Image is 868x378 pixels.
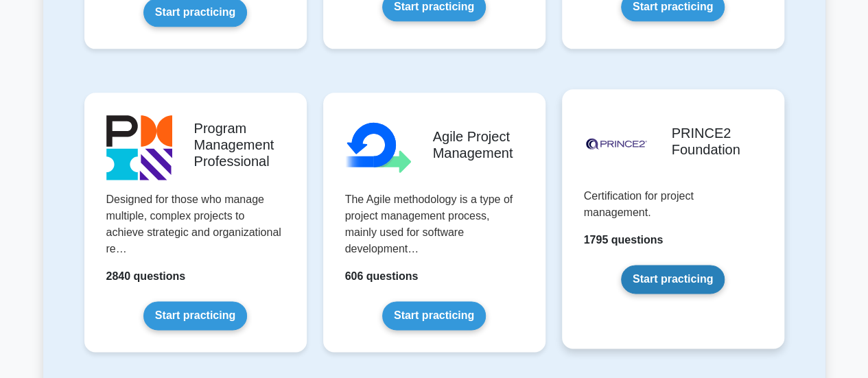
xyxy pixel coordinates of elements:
[621,265,725,294] a: Start practicing
[382,301,486,330] a: Start practicing
[143,301,247,330] a: Start practicing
